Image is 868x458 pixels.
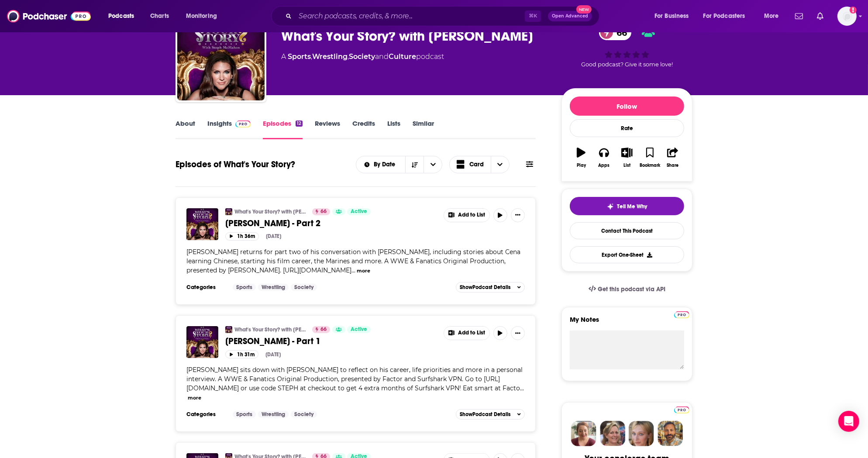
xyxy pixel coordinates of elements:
[616,142,638,173] button: List
[674,406,689,413] img: Podchaser Pro
[511,208,525,222] button: Show More Button
[186,326,218,358] img: John Cena - Part 1
[674,311,689,318] img: Podchaser Pro
[599,25,631,40] a: 66
[234,326,307,333] a: What's Your Story? with [PERSON_NAME]
[460,411,510,417] span: Show Podcast Details
[356,162,406,168] button: open menu
[258,411,289,418] a: Wrestling
[176,119,195,139] a: About
[177,13,265,100] a: What's Your Story? with Steph McMahon
[186,366,523,392] span: [PERSON_NAME] sits down with [PERSON_NAME] to reflect on his career, life priorities and more in ...
[291,284,317,291] a: Society
[570,222,684,239] a: Contact This Podcast
[349,52,375,61] a: Society
[186,411,226,418] h3: Categories
[838,411,859,432] div: Open Intercom Messenger
[449,156,510,173] button: Choose View
[291,411,317,418] a: Society
[460,284,510,290] span: Show Podcast Details
[351,325,367,334] span: Active
[389,52,416,61] a: Culture
[570,246,684,263] button: Export One-Sheet
[108,10,134,22] span: Podcasts
[374,162,398,168] span: By Date
[654,10,689,22] span: For Business
[629,421,654,446] img: Jules Profile
[600,421,625,446] img: Barbara Profile
[570,96,684,116] button: Follow
[235,121,251,127] img: Podchaser Pro
[347,326,371,333] a: Active
[599,163,610,168] div: Apps
[233,284,256,291] a: Sports
[598,286,665,293] span: Get this podcast via API
[525,10,541,22] span: ⌘ K
[351,207,367,216] span: Active
[758,9,790,23] button: open menu
[623,163,630,168] div: List
[145,9,174,23] a: Charts
[592,142,615,173] button: Apps
[265,351,281,358] div: [DATE]
[225,208,232,215] img: What's Your Story? with Steph McMahon
[225,326,232,333] img: What's Your Story? with Steph McMahon
[352,119,375,139] a: Credits
[581,61,673,68] span: Good podcast? Give it some love!
[295,9,525,23] input: Search podcasts, credits, & more...
[351,266,355,274] span: ...
[674,310,689,318] a: Pro website
[571,421,596,446] img: Sydney Profile
[387,119,400,139] a: Lists
[570,142,592,173] button: Play
[188,394,201,402] button: more
[548,11,592,21] button: Open AdvancedNew
[7,8,91,24] img: Podchaser - Follow, Share and Rate Podcasts
[561,19,692,73] div: 66Good podcast? Give it some love!
[444,209,489,222] button: Show More Button
[703,10,745,22] span: For Podcasters
[638,142,661,173] button: Bookmark
[320,207,327,216] span: 66
[764,10,779,22] span: More
[312,326,330,333] a: 66
[469,162,484,168] span: Card
[640,163,660,168] div: Bookmark
[180,9,228,23] button: open menu
[225,232,259,241] button: 1h 36m
[150,10,169,22] span: Charts
[258,284,289,291] a: Wrestling
[375,52,389,61] span: and
[570,119,684,137] div: Rate
[837,7,857,26] img: User Profile
[233,411,256,418] a: Sports
[424,156,442,173] button: open menu
[552,14,588,18] span: Open Advanced
[577,163,586,168] div: Play
[347,208,371,215] a: Active
[320,325,327,334] span: 66
[608,25,631,40] span: 66
[837,7,857,26] button: Show profile menu
[225,218,437,229] a: [PERSON_NAME] - Part 2
[186,208,218,240] img: John Cena - Part 2
[458,212,485,218] span: Add to List
[850,7,857,14] svg: Add a profile image
[698,9,758,23] button: open menu
[102,9,145,23] button: open menu
[607,203,614,210] img: tell me why sparkle
[279,6,608,26] div: Search podcasts, credits, & more...
[456,409,525,420] button: ShowPodcast Details
[186,10,217,22] span: Monitoring
[348,52,349,61] span: ,
[263,119,303,139] a: Episodes12
[312,52,348,61] a: Wrestling
[792,9,806,24] a: Show notifications dropdown
[570,315,684,331] label: My Notes
[405,156,424,173] button: Sort Direction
